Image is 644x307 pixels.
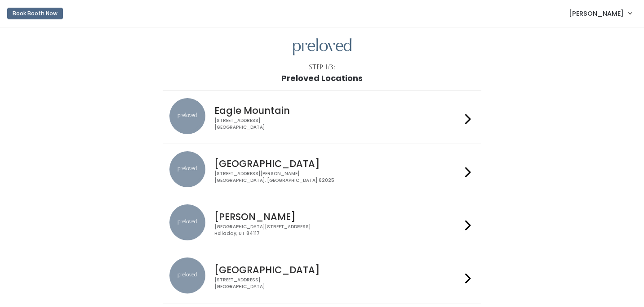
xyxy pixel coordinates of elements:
span: [PERSON_NAME] [569,9,624,18]
div: [GEOGRAPHIC_DATA][STREET_ADDRESS] Holladay, UT 84117 [214,224,462,237]
a: preloved location [PERSON_NAME] [GEOGRAPHIC_DATA][STREET_ADDRESS]Holladay, UT 84117 [169,204,475,243]
img: preloved logo [293,38,351,56]
a: preloved location Eagle Mountain [STREET_ADDRESS][GEOGRAPHIC_DATA] [169,98,475,136]
img: preloved location [169,98,205,134]
img: preloved location [169,204,205,240]
div: [STREET_ADDRESS][PERSON_NAME] [GEOGRAPHIC_DATA], [GEOGRAPHIC_DATA] 62025 [214,171,462,184]
div: [STREET_ADDRESS] [GEOGRAPHIC_DATA] [214,117,462,131]
a: [PERSON_NAME] [560,4,640,23]
button: Book Booth Now [7,8,63,19]
div: Step 1/3: [309,63,335,72]
h4: [GEOGRAPHIC_DATA] [214,265,462,275]
h4: Eagle Mountain [214,105,462,116]
img: preloved location [169,257,205,293]
a: Book Booth Now [7,4,63,23]
a: preloved location [GEOGRAPHIC_DATA] [STREET_ADDRESS][PERSON_NAME][GEOGRAPHIC_DATA], [GEOGRAPHIC_D... [169,151,475,190]
div: [STREET_ADDRESS] [GEOGRAPHIC_DATA] [214,277,462,290]
a: preloved location [GEOGRAPHIC_DATA] [STREET_ADDRESS][GEOGRAPHIC_DATA] [169,257,475,296]
h1: Preloved Locations [281,74,363,83]
h4: [GEOGRAPHIC_DATA] [214,158,462,169]
h4: [PERSON_NAME] [214,212,462,222]
img: preloved location [169,151,205,187]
